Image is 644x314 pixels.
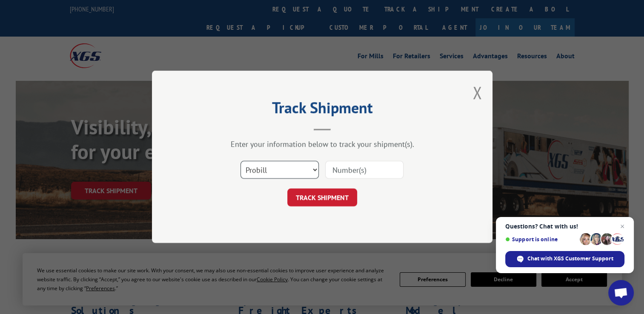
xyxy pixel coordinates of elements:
[505,251,624,267] div: Chat with XGS Customer Support
[287,189,357,207] button: TRACK SHIPMENT
[472,81,482,104] button: Close modal
[325,161,404,179] input: Number(s)
[195,140,450,149] div: Enter your information below to track your shipment(s).
[608,280,634,305] div: Open chat
[527,255,613,263] span: Chat with XGS Customer Support
[505,223,624,230] span: Questions? Chat with us!
[617,221,627,231] span: Close chat
[195,102,450,118] h2: Track Shipment
[505,236,577,243] span: Support is online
